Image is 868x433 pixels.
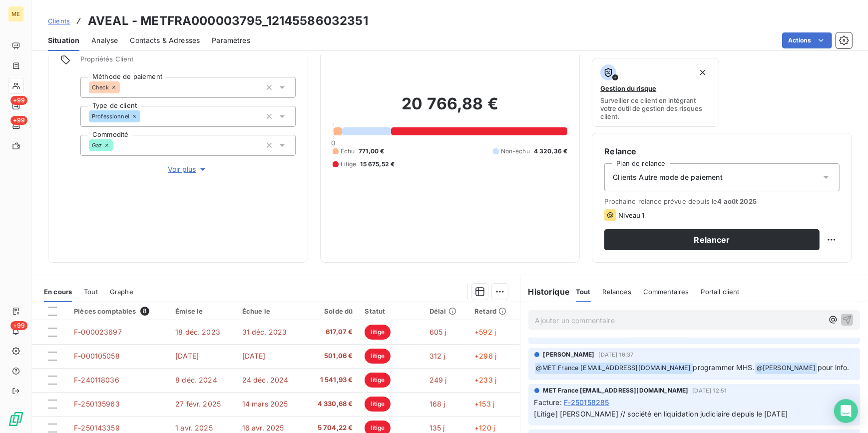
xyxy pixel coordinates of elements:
[592,58,719,127] button: Gestion du risqueSurveiller ce client en intégrant votre outil de gestion des risques client.
[520,286,570,298] h6: Historique
[10,116,27,125] span: +99
[365,307,417,315] div: Statut
[604,197,840,205] span: Prochaine relance prévue depuis le
[693,363,755,372] span: programmer MHS.
[48,17,70,25] span: Clients
[701,288,740,296] span: Portail client
[341,160,357,169] span: Litige
[365,373,391,388] span: litige
[310,307,353,315] div: Solde dû
[130,35,200,45] span: Contacts & Adresses
[242,376,289,384] span: 24 déc. 2024
[242,328,287,336] span: 31 déc. 2023
[333,94,568,124] h2: 20 766,88 €
[834,399,858,423] div: Open Intercom Messenger
[8,98,23,114] a: +99
[598,352,633,358] span: [DATE] 16:37
[10,321,27,330] span: +99
[604,229,820,250] button: Relancer
[430,400,445,408] span: 168 j
[212,35,250,45] span: Paramètres
[242,352,266,360] span: [DATE]
[8,6,24,22] div: ME
[113,141,121,150] input: Ajouter une valeur
[175,424,213,432] span: 1 avr. 2025
[44,288,72,296] span: En cours
[430,307,462,315] div: Délai
[365,349,391,364] span: litige
[543,386,689,395] span: MET France [EMAIL_ADDRESS][DOMAIN_NAME]
[365,397,391,412] span: litige
[242,307,298,315] div: Échue le
[74,424,120,432] span: F-250143359
[310,375,353,385] span: 1 541,93 €
[8,411,24,427] img: Logo LeanPay
[782,32,832,48] button: Actions
[88,12,368,30] h3: AVEAL - METFRA000003795_12145586032351
[74,376,119,384] span: F-240118036
[175,400,221,408] span: 27 févr. 2025
[818,363,850,372] span: pour info.
[576,288,591,296] span: Tout
[310,423,353,433] span: 5 704,22 €
[430,328,446,336] span: 605 j
[242,400,288,408] span: 14 mars 2025
[48,16,70,26] a: Clients
[175,307,230,315] div: Émise le
[10,96,27,105] span: +99
[48,35,79,45] span: Situation
[613,172,723,182] span: Clients Autre mode de paiement
[175,352,199,360] span: [DATE]
[755,363,817,374] span: @ [PERSON_NAME]
[643,288,689,296] span: Commentaires
[474,352,496,360] span: +296 j
[474,400,494,408] span: +153 j
[74,352,120,360] span: F-000105058
[175,376,217,384] span: 8 déc. 2024
[74,328,122,336] span: F-000023697
[600,84,656,92] span: Gestion du risque
[110,288,133,296] span: Graphe
[361,160,395,169] span: 15 675,52 €
[120,83,128,92] input: Ajouter une valeur
[430,376,447,384] span: 249 j
[430,424,445,432] span: 135 j
[430,352,445,360] span: 312 j
[359,147,384,156] span: 771,00 €
[84,288,98,296] span: Tout
[535,363,693,374] span: @ MET France [EMAIL_ADDRESS][DOMAIN_NAME]
[501,147,530,156] span: Non-échu
[80,164,296,175] button: Voir plus
[310,327,353,337] span: 617,07 €
[543,350,595,359] span: [PERSON_NAME]
[92,142,102,148] span: Gaz
[91,35,118,45] span: Analyse
[534,410,788,418] span: [Litige] [PERSON_NAME] // société en liquidation judiciaire depuis le [DATE]
[474,307,513,315] div: Retard
[341,147,355,156] span: Échu
[331,139,335,147] span: 0
[140,112,148,121] input: Ajouter une valeur
[600,96,710,120] span: Surveiller ce client en intégrant votre outil de gestion des risques client.
[474,376,496,384] span: +233 j
[242,424,284,432] span: 16 avr. 2025
[692,388,727,394] span: [DATE] 12:51
[603,288,631,296] span: Relances
[168,164,208,174] span: Voir plus
[310,351,353,361] span: 501,06 €
[564,397,609,408] span: F-250158285
[74,400,120,408] span: F-250135963
[8,118,23,134] a: +99
[604,145,840,157] h6: Relance
[92,84,109,90] span: Check
[175,328,220,336] span: 18 déc. 2023
[534,397,562,408] span: Facture :
[618,211,644,219] span: Niveau 1
[474,424,495,432] span: +120 j
[74,307,163,316] div: Pièces comptables
[534,147,568,156] span: 4 320,36 €
[474,328,496,336] span: +592 j
[92,113,129,119] span: Professionnel
[80,55,296,69] span: Propriétés Client
[140,307,149,316] span: 8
